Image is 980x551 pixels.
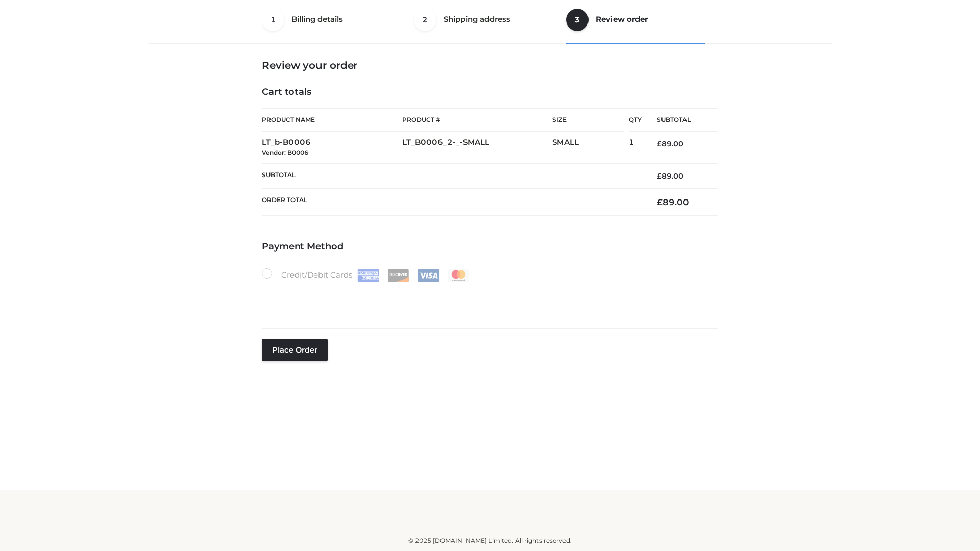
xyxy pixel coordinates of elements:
th: Product # [402,108,552,132]
td: LT_b-B0006 [262,132,402,164]
h3: Review your order [262,59,718,71]
div: © 2025 [DOMAIN_NAME] Limited. All rights reserved. [152,536,828,546]
td: 1 [629,132,642,164]
th: Subtotal [642,109,718,132]
label: Credit/Debit Cards [262,268,471,282]
img: Amex [357,269,379,282]
bdi: 89.00 [657,139,683,148]
bdi: 89.00 [657,197,689,207]
bdi: 89.00 [657,171,683,181]
td: LT_B0006_2-_-SMALL [402,132,552,164]
th: Subtotal [262,163,642,188]
img: Discover [387,269,409,282]
span: £ [657,139,661,148]
img: Mastercard [448,269,470,282]
h4: Payment Method [262,241,718,253]
th: Product Name [262,108,402,132]
td: SMALL [552,132,629,164]
h4: Cart totals [262,87,718,98]
th: Qty [629,108,642,132]
th: Size [552,109,624,132]
iframe: Secure payment input frame [260,280,716,317]
small: Vendor: B0006 [262,148,308,156]
span: £ [657,197,663,207]
img: Visa [418,269,439,282]
th: Order Total [262,189,642,216]
button: Place order [262,339,328,361]
span: £ [657,171,661,181]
